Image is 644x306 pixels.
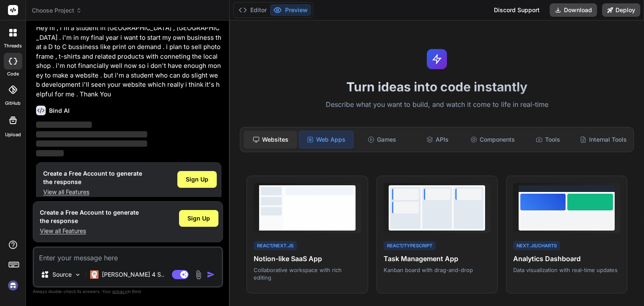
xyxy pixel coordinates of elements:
[43,169,142,186] h1: Create a Free Account to generate the response
[186,175,208,184] span: Sign Up
[270,4,311,16] button: Preview
[355,131,409,148] div: Games
[36,140,147,147] span: ‌
[513,266,620,274] p: Data visualization with real-time updates
[513,254,620,264] h4: Analytics Dashboard
[49,106,70,115] h6: Bind AI
[36,150,64,156] span: ‌
[43,188,142,196] p: View all Features
[36,23,221,99] p: Hey hi , i'm a student in [GEOGRAPHIC_DATA] , [GEOGRAPHIC_DATA] . i'm in my final year i want to ...
[32,6,82,15] span: Choose Project
[194,270,203,280] img: attachment
[36,122,92,128] span: ‌
[207,270,215,279] img: icon
[235,4,270,16] button: Editor
[36,131,147,137] span: ‌
[521,131,575,148] div: Tools
[602,3,640,17] button: Deploy
[384,254,491,264] h4: Task Management App
[187,214,210,223] span: Sign Up
[254,241,297,251] div: React/Next.js
[299,131,353,148] div: Web Apps
[74,271,81,278] img: Pick Models
[52,270,72,279] p: Source
[550,3,597,17] button: Download
[235,79,639,94] h1: Turn ideas into code instantly
[102,270,164,279] p: [PERSON_NAME] 4 S..
[6,278,20,293] img: signin
[235,99,639,110] p: Describe what you want to build, and watch it come to life in real-time
[90,270,99,279] img: Claude 4 Sonnet
[7,70,19,78] label: code
[40,208,139,225] h1: Create a Free Account to generate the response
[513,241,560,251] div: Next.js/Charts
[5,131,21,138] label: Upload
[244,131,297,148] div: Websites
[384,266,491,274] p: Kanban board with drag-and-drop
[384,241,436,251] div: React/TypeScript
[5,100,21,107] label: GitHub
[4,42,22,49] label: threads
[254,254,361,264] h4: Notion-like SaaS App
[254,266,361,281] p: Collaborative workspace with rich editing
[410,131,464,148] div: APIs
[576,131,630,148] div: Internal Tools
[466,131,519,148] div: Components
[489,3,545,17] div: Discord Support
[112,289,127,294] span: privacy
[40,227,139,235] p: View all Features
[33,288,223,296] p: Always double-check its answers. Your in Bind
